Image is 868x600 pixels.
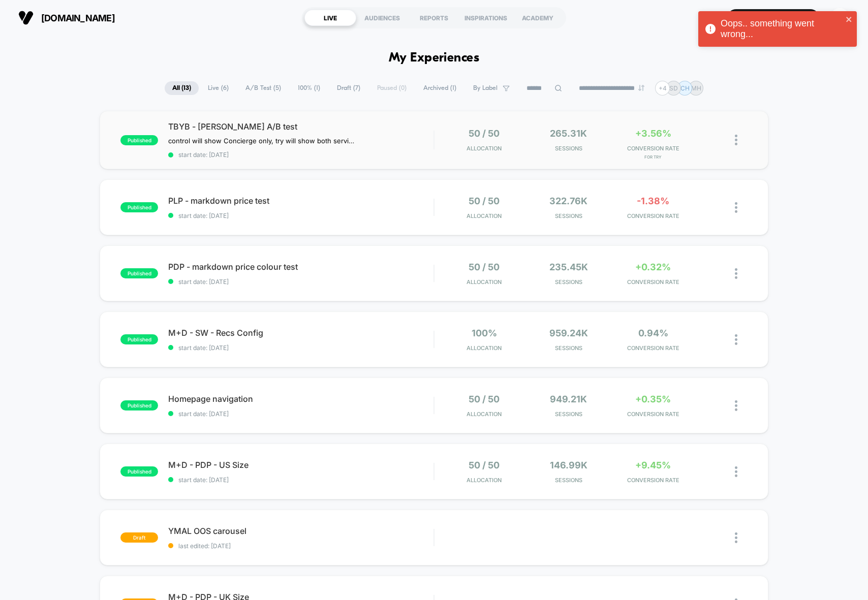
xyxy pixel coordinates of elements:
[549,196,587,206] span: 322.76k
[735,532,737,543] img: close
[416,81,464,95] span: Archived ( 1 )
[638,85,644,91] img: end
[120,135,158,145] span: published
[735,268,737,279] img: close
[680,84,690,92] p: CH
[473,84,498,92] span: By Label
[469,460,500,470] span: 50 / 50
[735,202,737,213] img: close
[549,328,588,338] span: 959.24k
[469,394,500,404] span: 50 / 50
[168,410,433,418] span: start date: [DATE]
[168,344,433,352] span: start date: [DATE]
[735,400,737,411] img: close
[120,334,158,344] span: published
[15,10,118,26] button: [DOMAIN_NAME]
[389,51,480,66] h1: My Experiences
[238,81,289,95] span: A/B Test ( 5 )
[200,81,236,95] span: Live ( 6 )
[529,212,608,219] span: Sessions
[613,344,693,352] span: CONVERSION RATE
[669,84,678,92] p: SD
[469,262,500,272] span: 50 / 50
[165,81,199,95] span: All ( 13 )
[168,151,433,159] span: start date: [DATE]
[120,268,158,278] span: published
[168,278,433,286] span: start date: [DATE]
[168,121,433,132] span: TBYB - [PERSON_NAME] A/B test
[635,262,671,272] span: +0.32%
[529,344,608,352] span: Sessions
[613,410,693,418] span: CONVERSION RATE
[550,128,587,139] span: 265.31k
[469,128,500,139] span: 50 / 50
[168,542,433,550] span: last edited: [DATE]
[529,410,608,418] span: Sessions
[467,410,502,418] span: Allocation
[168,262,433,272] span: PDP - markdown price colour test
[408,10,460,26] div: REPORTS
[735,466,737,477] img: close
[467,477,502,484] span: Allocation
[120,202,158,212] span: published
[469,196,500,206] span: 50 / 50
[691,84,701,92] p: MH
[637,196,669,206] span: -1.38%
[467,278,502,286] span: Allocation
[635,394,671,404] span: +0.35%
[613,154,693,160] span: for try
[304,10,356,26] div: LIVE
[613,477,693,484] span: CONVERSION RATE
[638,328,668,338] span: 0.94%
[635,460,671,470] span: +9.45%
[460,10,512,26] div: INSPIRATIONS
[120,466,158,477] span: published
[735,334,737,345] img: close
[550,394,587,404] span: 949.21k
[168,196,433,206] span: PLP - markdown price test
[356,10,408,26] div: AUDIENCES
[168,526,433,536] span: YMAL OOS carousel
[827,8,853,28] button: CH
[168,212,433,219] span: start date: [DATE]
[846,15,853,25] button: close
[168,328,433,338] span: M+D - SW - Recs Config
[168,476,433,484] span: start date: [DATE]
[613,145,693,152] span: CONVERSION RATE
[529,477,608,484] span: Sessions
[472,328,497,338] span: 100%
[290,81,328,95] span: 100% ( 1 )
[529,145,608,152] span: Sessions
[655,81,670,96] div: + 4
[41,13,115,23] span: [DOMAIN_NAME]
[721,18,843,40] div: Oops.. something went wrong...
[168,460,433,470] span: M+D - PDP - US Size
[168,394,433,404] span: Homepage navigation
[512,10,564,26] div: ACADEMY
[120,400,158,410] span: published
[120,532,158,543] span: draft
[550,460,587,470] span: 146.99k
[613,278,693,286] span: CONVERSION RATE
[329,81,368,95] span: Draft ( 7 )
[467,212,502,219] span: Allocation
[613,212,693,219] span: CONVERSION RATE
[635,128,671,139] span: +3.56%
[830,8,850,28] div: CH
[168,137,357,145] span: control will show Concierge only, try will show both servicesThe Variant Name MUST NOT BE EDITED....
[18,10,34,25] img: Visually logo
[549,262,588,272] span: 235.45k
[529,278,608,286] span: Sessions
[467,145,502,152] span: Allocation
[467,344,502,352] span: Allocation
[735,135,737,145] img: close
